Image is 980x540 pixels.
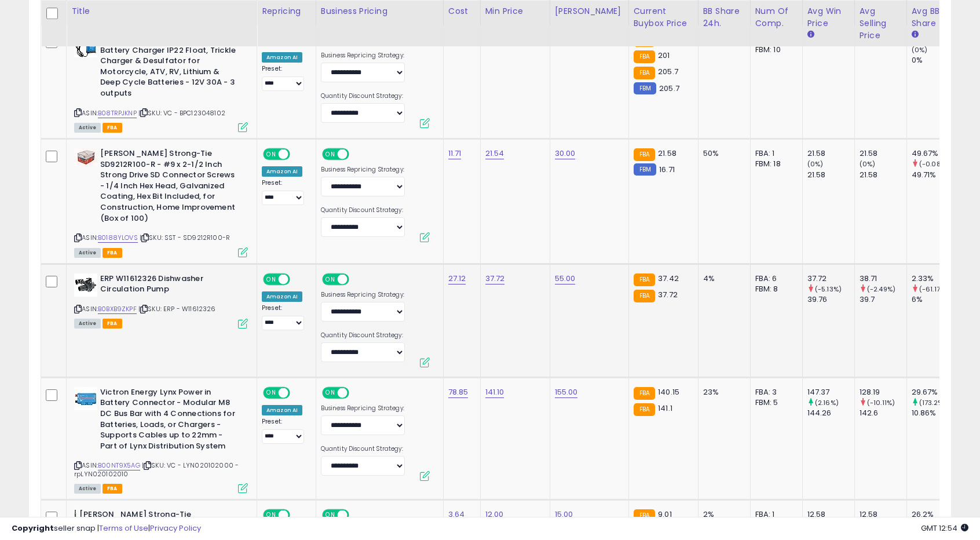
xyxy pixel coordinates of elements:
div: seller snap | | [12,523,201,534]
b: [PERSON_NAME] Strong-Tie SD9212R100-R - #9 x 2-1/2 Inch Strong Drive SD Connector Screws - 1/4 In... [100,148,241,227]
span: ON [264,274,279,284]
span: FBA [103,484,122,494]
span: 16.71 [659,164,675,175]
span: ON [323,274,338,284]
small: Avg Win Price. [807,30,814,40]
div: 147.37 [807,387,854,397]
a: 30.00 [555,148,576,159]
small: (0%) [912,45,928,54]
div: Business Pricing [321,5,438,17]
span: 205.7 [659,83,679,94]
div: Amazon AI [262,166,302,177]
b: ERP W11612326 Dishwasher Circulation Pump [100,273,241,298]
div: FBA: 6 [755,273,793,284]
div: 50% [703,148,741,159]
div: 128.19 [860,387,906,397]
a: B08TRPJKNP [98,108,137,118]
small: (-0.08%) [919,159,949,169]
div: 49.67% [912,148,959,159]
span: | SKU: VC - LYN020102000 - rpLYN020102010 [74,461,239,478]
div: 142.6 [860,408,906,418]
span: 2025-10-8 12:54 GMT [921,523,968,534]
div: Avg Selling Price [860,5,902,42]
span: All listings currently available for purchase on Amazon [74,248,101,258]
small: FBA [634,290,655,302]
div: 21.58 [860,148,906,159]
span: 37.72 [658,289,678,300]
label: Business Repricing Strategy: [321,52,405,60]
strong: Copyright [12,523,54,534]
small: FBM [634,163,656,176]
div: 23% [703,387,741,397]
a: 78.85 [448,386,469,398]
a: B0188YLOVS [98,233,138,243]
span: FBA [103,319,122,329]
span: | SKU: VC - BPC123048102 [138,108,225,118]
div: Amazon AI [262,405,302,415]
span: All listings currently available for purchase on Amazon [74,319,101,329]
span: ON [323,388,338,397]
small: FBA [634,148,655,161]
div: FBM: 18 [755,159,793,169]
a: 37.72 [485,273,505,284]
div: FBA: 3 [755,387,793,397]
div: Preset: [262,179,307,205]
div: Num of Comp. [755,5,798,30]
span: 37.42 [658,273,679,284]
div: FBM: 5 [755,397,793,408]
small: (-10.11%) [867,398,895,407]
small: (0%) [860,159,876,169]
small: FBA [634,273,655,286]
small: (0%) [807,159,824,169]
span: 21.58 [658,148,677,159]
div: ASIN: [74,148,248,256]
div: 37.72 [807,273,854,284]
small: FBA [634,403,655,416]
img: 31AfpZGHgHL._SL40_.jpg [74,387,97,410]
small: (-2.49%) [867,284,895,294]
div: 38.71 [860,273,906,284]
div: 21.58 [807,148,854,159]
div: 2.33% [912,273,959,284]
div: Avg Win Price [807,5,850,30]
div: BB Share 24h. [703,5,745,30]
small: (2.16%) [815,398,839,407]
div: Cost [448,5,476,17]
span: OFF [347,388,365,397]
small: Avg BB Share. [912,30,919,40]
small: (173.2%) [919,398,946,407]
a: 55.00 [555,273,576,284]
div: 39.76 [807,294,854,305]
small: FBA [634,50,655,63]
span: OFF [347,274,365,284]
a: 11.71 [448,148,462,159]
label: Quantity Discount Strategy: [321,331,405,340]
div: Amazon AI [262,291,302,302]
span: 141.1 [658,403,672,414]
span: ON [264,149,279,159]
img: 41kdAPuEuGL._SL40_.jpg [74,148,97,166]
label: Business Repricing Strategy: [321,404,405,413]
span: ON [264,388,279,397]
span: | SKU: ERP - W11612326 [138,304,216,313]
div: Amazon AI [262,52,302,63]
div: Avg BB Share [912,5,954,30]
div: Preset: [262,418,307,444]
span: FBA [103,123,122,133]
a: 21.54 [485,148,504,159]
small: FBA [634,387,655,400]
div: Repricing [262,5,311,17]
span: 140.15 [658,386,679,397]
div: ASIN: [74,34,248,131]
div: 29.67% [912,387,959,397]
a: B0BXB9ZKPF [98,304,137,314]
div: [PERSON_NAME] [555,5,624,17]
div: 144.26 [807,408,854,418]
div: Preset: [262,65,307,91]
span: OFF [288,388,307,397]
span: OFF [288,274,307,284]
small: (-61.17%) [919,284,948,294]
div: 21.58 [860,170,906,180]
div: Preset: [262,304,307,330]
a: 27.12 [448,273,466,284]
